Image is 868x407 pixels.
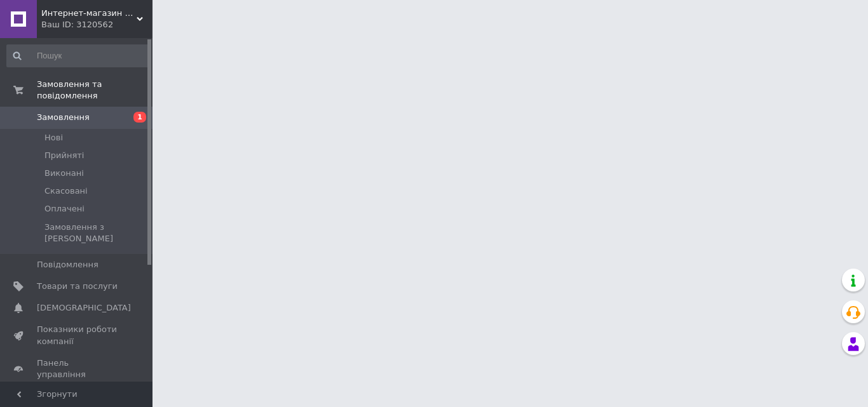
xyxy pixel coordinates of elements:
[44,132,63,143] span: Нові
[37,259,98,270] span: Повідомлення
[37,357,118,380] span: Панель управління
[44,168,84,179] span: Виконані
[37,112,90,123] span: Замовлення
[37,281,118,292] span: Товари та послуги
[44,150,84,161] span: Прийняті
[37,79,153,102] span: Замовлення та повідомлення
[44,185,88,197] span: Скасовані
[41,8,137,19] span: Интернет-магазин "ZooSimba"
[37,302,131,314] span: [DEMOGRAPHIC_DATA]
[41,19,153,30] div: Ваш ID: 3120562
[44,203,85,215] span: Оплачені
[133,112,146,123] span: 1
[37,324,118,347] span: Показники роботи компанії
[44,222,149,244] span: Замовлення з [PERSON_NAME]
[6,44,150,67] input: Пошук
